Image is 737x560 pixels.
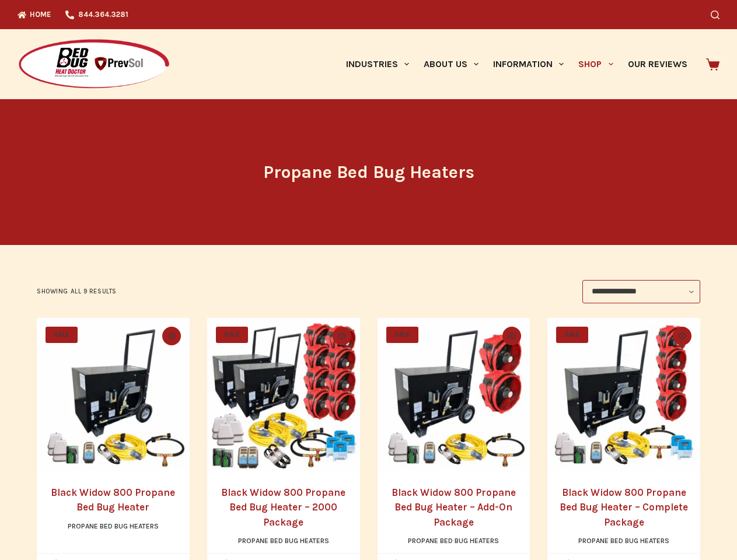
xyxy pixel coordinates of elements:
a: Industries [338,29,416,99]
span: SALE [386,327,418,343]
a: Shop [571,29,620,99]
button: Open LiveChat chat widget [9,5,44,40]
h1: Propane Bed Bug Heaters [150,159,588,185]
span: SALE [556,327,588,343]
button: Quick view toggle [162,327,181,345]
a: Propane Bed Bug Heaters [238,537,329,545]
a: Black Widow 800 Propane Bed Bug Heater [37,318,190,471]
select: Shop order [582,280,700,303]
a: About Us [416,29,485,99]
p: Showing all 9 results [37,286,117,297]
button: Quick view toggle [502,327,521,345]
a: Information [486,29,571,99]
a: Black Widow 800 Propane Bed Bug Heater – Add-On Package [392,487,516,528]
a: Propane Bed Bug Heaters [408,537,499,545]
span: SALE [46,327,78,343]
a: Propane Bed Bug Heaters [578,537,669,545]
img: Prevsol/Bed Bug Heat Doctor [18,38,170,90]
span: SALE [216,327,248,343]
a: Black Widow 800 Propane Bed Bug Heater – 2000 Package [221,487,345,528]
a: Black Widow 800 Propane Bed Bug Heater - 2000 Package [207,318,360,471]
button: Quick view toggle [673,327,691,345]
a: Black Widow 800 Propane Bed Bug Heater – Complete Package [560,487,688,528]
nav: Primary [338,29,694,99]
button: Search [711,10,719,19]
a: Our Reviews [620,29,694,99]
a: Black Widow 800 Propane Bed Bug Heater - Complete Package [547,318,700,471]
button: Quick view toggle [333,327,351,345]
a: Black Widow 800 Propane Bed Bug Heater - Add-On Package [378,318,530,471]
